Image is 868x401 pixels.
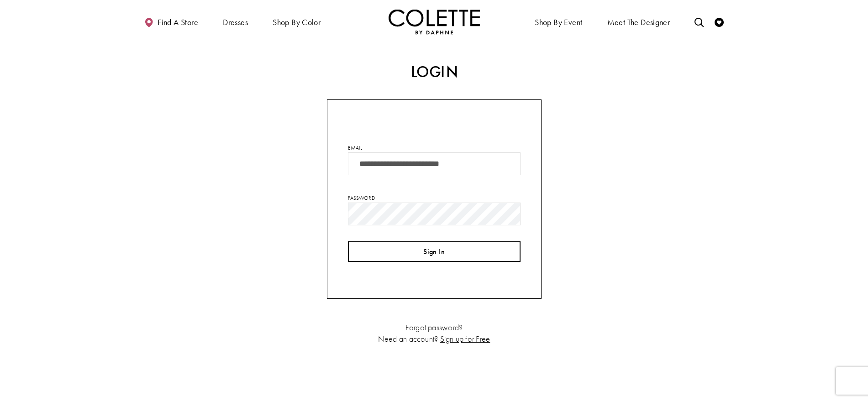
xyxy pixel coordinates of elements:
a: Meet the designer [605,9,673,34]
a: Toggle search [692,9,706,34]
a: Sign up for Free [440,333,490,344]
span: Meet the designer [607,18,670,27]
button: Sign In [348,241,521,262]
span: Shop By Event [532,9,584,34]
span: Dresses [223,18,248,27]
span: Shop by color [270,9,323,34]
span: Need an account? [378,333,438,344]
label: Email [348,144,363,152]
img: Colette by Daphne [389,9,480,34]
a: Forgot password? [405,322,463,333]
a: Check Wishlist [712,9,726,34]
span: Shop by color [273,18,321,27]
h2: Login [240,63,628,81]
a: Visit Home Page [389,9,480,34]
span: Find a store [158,18,198,27]
a: Find a store [142,9,200,34]
span: Shop By Event [535,18,582,27]
span: Dresses [221,9,250,34]
label: Password [348,194,375,202]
